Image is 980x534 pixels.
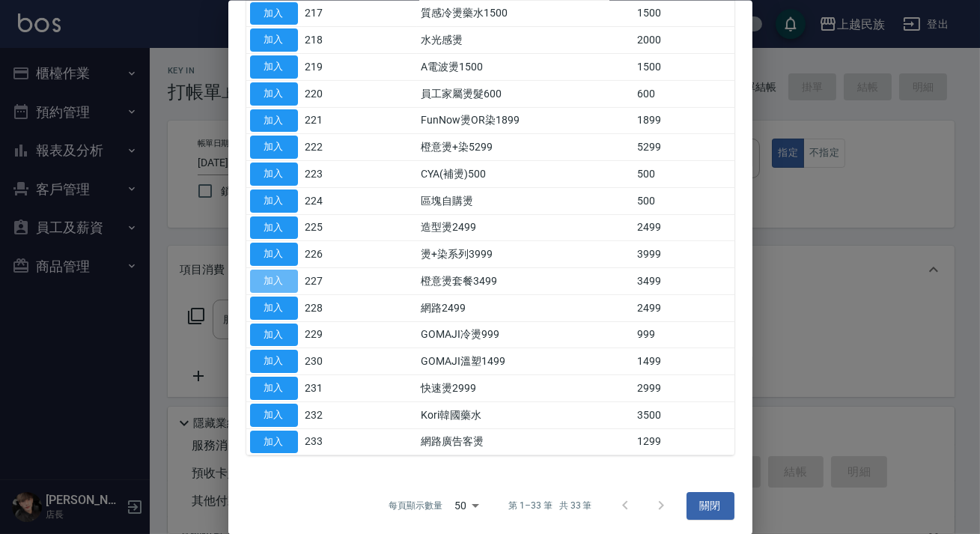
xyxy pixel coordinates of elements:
[250,216,298,239] button: 加入
[250,350,298,373] button: 加入
[633,187,734,214] td: 500
[508,499,591,512] p: 第 1–33 筆 共 33 筆
[417,107,633,134] td: FunNow燙OR染1899
[302,321,359,348] td: 229
[417,294,633,321] td: 網路2499
[633,133,734,160] td: 5299
[250,163,298,186] button: 加入
[302,80,359,107] td: 220
[417,401,633,428] td: Kori韓國藥水
[250,28,298,52] button: 加入
[302,107,359,134] td: 221
[250,136,298,159] button: 加入
[417,187,633,214] td: 區塊自購燙
[417,321,633,348] td: GOMAJI冷燙999
[417,267,633,294] td: 橙意燙套餐3499
[417,348,633,374] td: GOMAJI溫塑1499
[633,160,734,187] td: 500
[250,82,298,105] button: 加入
[302,374,359,401] td: 231
[250,189,298,212] button: 加入
[633,374,734,401] td: 2999
[633,214,734,241] td: 2499
[633,348,734,374] td: 1499
[417,374,633,401] td: 快速燙2999
[302,294,359,321] td: 228
[633,321,734,348] td: 999
[633,26,734,53] td: 2000
[633,80,734,107] td: 600
[302,214,359,241] td: 225
[417,53,633,80] td: A電波燙1500
[250,55,298,79] button: 加入
[417,240,633,267] td: 燙+染系列3999
[633,107,734,134] td: 1899
[250,377,298,400] button: 加入
[250,243,298,266] button: 加入
[250,403,298,426] button: 加入
[448,485,484,526] div: 50
[417,80,633,107] td: 員工家屬燙髮600
[250,296,298,319] button: 加入
[633,401,734,428] td: 3500
[417,26,633,53] td: 水光感燙
[302,240,359,267] td: 226
[302,26,359,53] td: 218
[302,267,359,294] td: 227
[417,428,633,455] td: 網路廣告客燙
[417,160,633,187] td: CYA(補燙)500
[417,214,633,241] td: 造型燙2499
[302,160,359,187] td: 223
[633,53,734,80] td: 1500
[417,133,633,160] td: 橙意燙+染5299
[302,348,359,374] td: 230
[302,401,359,428] td: 232
[633,294,734,321] td: 2499
[633,240,734,267] td: 3999
[389,499,442,512] p: 每頁顯示數量
[633,267,734,294] td: 3499
[250,1,298,25] button: 加入
[250,109,298,132] button: 加入
[302,53,359,80] td: 219
[302,428,359,455] td: 233
[250,323,298,346] button: 加入
[250,430,298,453] button: 加入
[250,270,298,293] button: 加入
[633,428,734,455] td: 1299
[302,133,359,160] td: 222
[302,187,359,214] td: 224
[687,492,734,520] button: 關閉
